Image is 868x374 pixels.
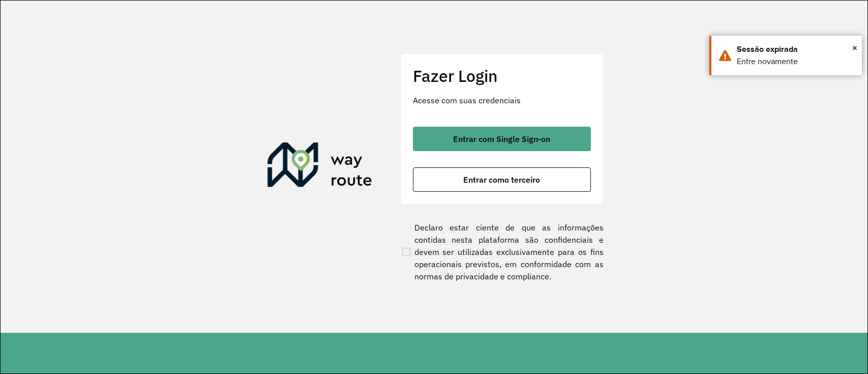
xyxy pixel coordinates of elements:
[413,127,591,151] button: button
[852,40,857,55] button: Close
[463,176,540,184] span: Entrar como terceiro
[267,142,372,191] img: Roteirizador AmbevTech
[852,40,857,55] span: ×
[413,94,591,106] p: Acesse com suas credenciais
[737,43,854,55] div: Sessão expirada
[413,66,591,85] h2: Fazer Login
[400,221,604,282] label: Declaro estar ciente de que as informações contidas nesta plataforma são confidenciais e devem se...
[413,167,591,192] button: button
[453,135,550,143] span: Entrar com Single Sign-on
[737,55,854,68] div: Entre novamente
